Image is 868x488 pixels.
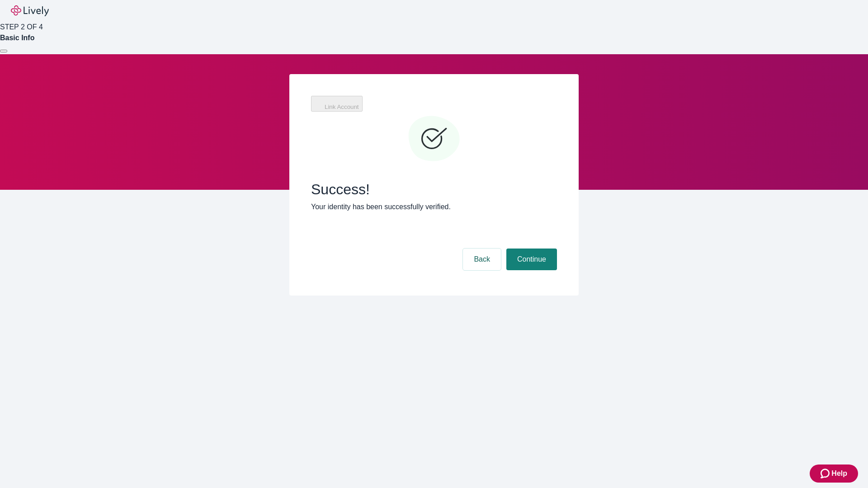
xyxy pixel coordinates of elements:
[831,468,847,479] span: Help
[407,112,461,166] svg: Checkmark icon
[311,181,557,198] span: Success!
[821,468,831,479] svg: Zendesk support icon
[311,96,363,112] button: Link Account
[311,202,557,212] p: Your identity has been successfully verified.
[463,249,501,270] button: Back
[11,5,49,16] img: Lively
[506,249,557,270] button: Continue
[810,465,858,483] button: Zendesk support iconHelp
